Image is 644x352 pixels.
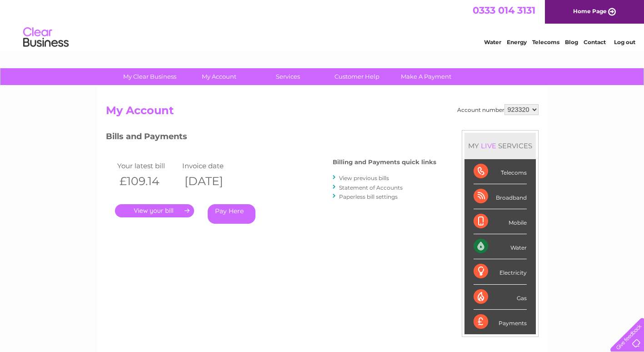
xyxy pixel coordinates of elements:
a: 0333 014 3131 [473,5,535,16]
a: Paperless bill settings [339,193,398,200]
div: Electricity [474,259,527,284]
a: View previous bills [339,175,389,181]
a: Services [250,68,325,85]
div: Payments [474,310,527,334]
div: Clear Business is a trading name of Verastar Limited (registered in [GEOGRAPHIC_DATA] No. 3667643... [108,5,537,44]
a: Make A Payment [389,68,464,85]
div: Telecoms [474,159,527,184]
a: Statement of Accounts [339,184,403,191]
a: Log out [614,39,635,45]
div: Gas [474,285,527,310]
div: MY SERVICES [464,133,536,159]
a: Contact [584,39,606,45]
a: . [115,204,194,217]
a: My Clear Business [112,68,187,85]
a: Pay Here [208,204,255,224]
div: Broadband [474,184,527,209]
div: Account number [457,104,539,115]
a: Blog [565,39,578,45]
h2: My Account [106,104,539,121]
th: £109.14 [115,172,180,191]
h4: Billing and Payments quick links [333,159,436,166]
a: Energy [507,39,527,45]
a: My Account [181,68,256,85]
a: Telecoms [532,39,559,45]
th: [DATE] [180,172,245,191]
div: Mobile [474,209,527,234]
a: Water [484,39,501,45]
h3: Bills and Payments [106,130,436,146]
div: LIVE [479,141,498,150]
a: Customer Help [320,68,394,85]
td: Your latest bill [115,160,180,172]
img: logo.png [23,24,69,51]
td: Invoice date [180,160,245,172]
div: Water [474,234,527,259]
